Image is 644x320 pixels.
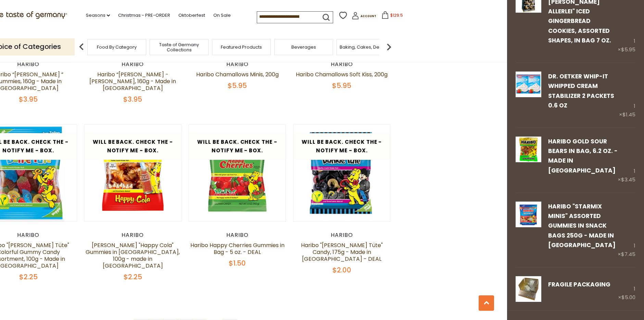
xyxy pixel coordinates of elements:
[228,81,247,90] span: $5.95
[361,14,376,18] span: Account
[293,125,390,221] img: Haribo
[548,137,618,175] a: Haribo Gold Sour Bears in bag, 6.2 oz. - Made in [GEOGRAPHIC_DATA]
[293,61,391,68] div: Haribo
[332,81,351,90] span: $5.95
[618,137,635,184] div: 1 ×
[548,280,610,289] a: FRAGILE Packaging
[85,125,181,221] img: Haribo
[19,94,38,104] span: $3.95
[189,232,286,239] div: Haribo
[86,12,110,19] a: Seasons
[621,294,635,301] span: $5.00
[97,44,137,50] a: Food By Category
[296,71,388,78] a: Haribo Chamallows Soft Kiss, 200g
[621,176,635,183] span: $3.45
[229,258,246,268] span: $1.50
[124,272,142,282] span: $2.25
[621,46,635,53] span: $5.95
[548,72,614,110] a: Dr. Oetker Whip-It Whipped Cream Stabilizer 2 Packets 0.6 oz
[618,276,635,302] div: 1 ×
[516,137,541,162] img: Haribo Gold Sour Bears in bag, 6.2 oz. - Made in Germany
[123,94,142,104] span: $3.95
[618,202,635,259] div: 1 ×
[84,61,182,68] div: Haribo
[516,276,541,302] img: FRAGILE Packaging
[621,251,635,258] span: $7.45
[178,12,205,19] a: Oktoberfest
[516,72,541,97] img: Dr. Oetker Whip-It Whipped Cream Stabilizer 2 Packets 0.6 oz
[340,44,393,50] a: Baking, Cakes, Desserts
[619,72,635,119] div: 1 ×
[622,111,635,118] span: $1.45
[19,272,38,282] span: $2.25
[516,202,541,259] a: Haribo Starmix Share Size
[196,71,279,78] a: Haribo Chamallows Minis, 200g
[382,40,396,54] img: next arrow
[352,12,376,22] a: Account
[390,12,403,18] span: $129.5
[332,265,351,275] span: $2.00
[189,125,286,221] img: Haribo
[378,11,407,22] button: $129.5
[221,44,262,50] a: Featured Products
[86,241,180,270] a: [PERSON_NAME] "Happy Cola" Gummies in [GEOGRAPHIC_DATA], 100g - made in [GEOGRAPHIC_DATA]
[516,202,541,227] img: Haribo Starmix Share Size
[516,137,541,184] a: Haribo Gold Sour Bears in bag, 6.2 oz. - Made in Germany
[189,61,286,68] div: Haribo
[516,72,541,119] a: Dr. Oetker Whip-It Whipped Cream Stabilizer 2 Packets 0.6 oz
[152,42,206,52] a: Taste of Germany Collections
[548,202,616,249] a: Haribo "Starmix Minis" Assorted Gummies in Snack Bags 250g - Made in [GEOGRAPHIC_DATA]
[190,241,285,256] a: Haribo Happy Cherries Gummies in Bag - 5 oz. - DEAL
[118,12,170,19] a: Christmas - PRE-ORDER
[293,232,391,239] div: Haribo
[291,44,316,50] a: Beverages
[301,241,383,263] a: Haribo "[PERSON_NAME] Tüte" Candy, 175g - Made in [GEOGRAPHIC_DATA] - DEAL
[84,232,182,239] div: Haribo
[75,40,88,54] img: previous arrow
[213,12,231,19] a: On Sale
[89,71,176,92] a: Haribo “[PERSON_NAME] - [PERSON_NAME], 160g - Made in [GEOGRAPHIC_DATA]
